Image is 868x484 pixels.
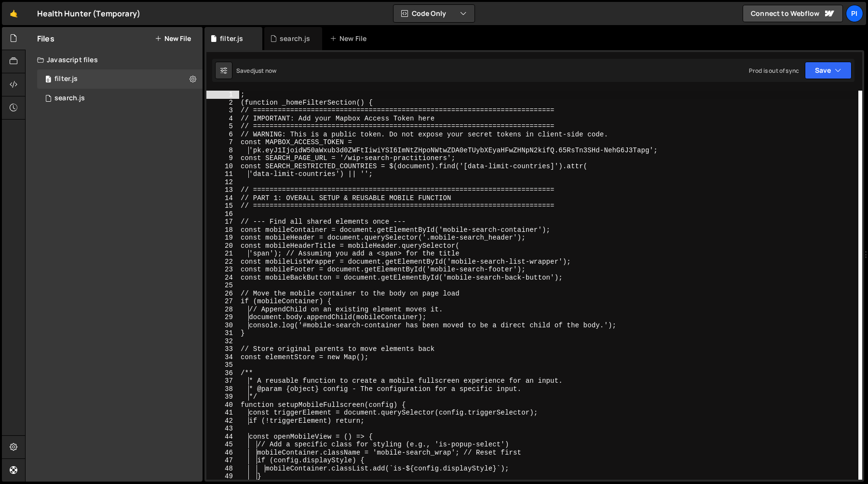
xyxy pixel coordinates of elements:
[206,226,239,234] div: 18
[206,107,239,115] div: 3
[206,170,239,178] div: 11
[26,50,203,69] div: Javascript files
[206,194,239,202] div: 14
[206,345,239,353] div: 33
[206,115,239,123] div: 4
[206,409,239,417] div: 41
[206,290,239,298] div: 26
[206,322,239,330] div: 30
[206,282,239,290] div: 25
[749,67,799,75] div: Prod is out of sync
[206,361,239,369] div: 35
[330,34,370,43] div: New File
[206,393,239,401] div: 39
[206,417,239,425] div: 42
[206,210,239,218] div: 16
[37,8,140,19] div: Health Hunter (Temporary)
[37,89,203,108] div: 16494/45041.js
[206,99,239,107] div: 2
[206,433,239,441] div: 44
[206,425,239,433] div: 43
[206,258,239,266] div: 22
[2,2,26,25] a: 🤙
[206,202,239,210] div: 15
[393,5,475,22] button: Code Only
[280,34,310,43] div: search.js
[155,35,191,42] button: New File
[206,441,239,449] div: 45
[220,34,243,43] div: filter.js
[206,465,239,473] div: 48
[206,242,239,250] div: 20
[206,147,239,155] div: 8
[206,138,239,147] div: 7
[206,457,239,465] div: 47
[206,218,239,226] div: 17
[805,62,852,79] button: Save
[54,75,78,83] div: filter.js
[37,69,203,89] div: 16494/44708.js
[206,178,239,187] div: 12
[206,369,239,377] div: 36
[206,162,239,171] div: 10
[206,329,239,337] div: 31
[236,67,276,75] div: Saved
[206,337,239,346] div: 32
[254,67,276,75] div: just now
[206,377,239,385] div: 37
[206,297,239,306] div: 27
[206,266,239,274] div: 23
[743,5,843,22] a: Connect to Webflow
[206,186,239,194] div: 13
[54,94,85,103] div: search.js
[206,385,239,393] div: 38
[206,449,239,457] div: 46
[206,91,239,99] div: 1
[206,131,239,139] div: 6
[206,274,239,282] div: 24
[45,76,51,84] span: 0
[206,472,239,481] div: 49
[206,313,239,322] div: 29
[206,306,239,314] div: 28
[206,234,239,242] div: 19
[37,33,54,44] h2: Files
[206,250,239,258] div: 21
[206,122,239,131] div: 5
[206,401,239,409] div: 40
[206,353,239,362] div: 34
[206,154,239,162] div: 9
[846,5,863,22] a: Pi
